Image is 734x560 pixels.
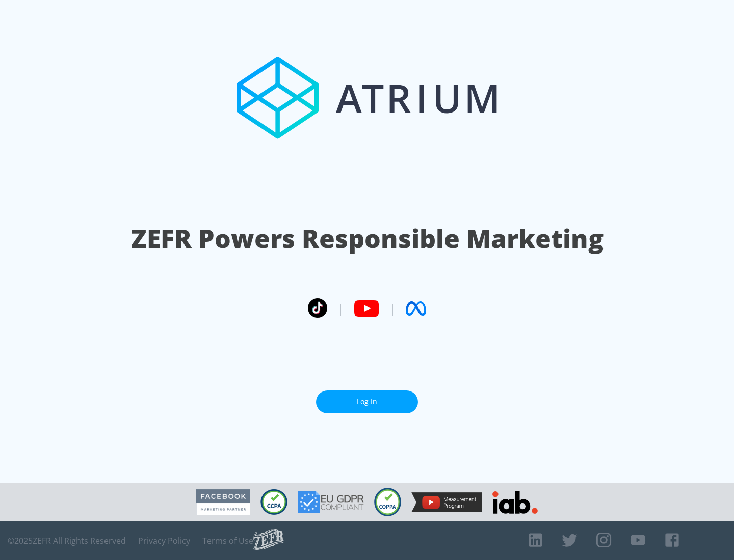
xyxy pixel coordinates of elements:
img: CCPA Compliant [260,489,287,515]
img: GDPR Compliant [298,491,364,513]
img: YouTube Measurement Program [411,492,482,512]
span: © 2025 ZEFR All Rights Reserved [8,536,126,546]
img: COPPA Compliant [374,488,401,516]
img: IAB [492,491,538,514]
a: Log In [316,390,418,413]
span: | [337,301,344,316]
img: Facebook Marketing Partner [196,489,250,515]
a: Terms of Use [202,536,253,546]
a: Privacy Policy [138,536,190,546]
span: | [389,301,396,316]
h1: ZEFR Powers Responsible Marketing [131,221,604,256]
